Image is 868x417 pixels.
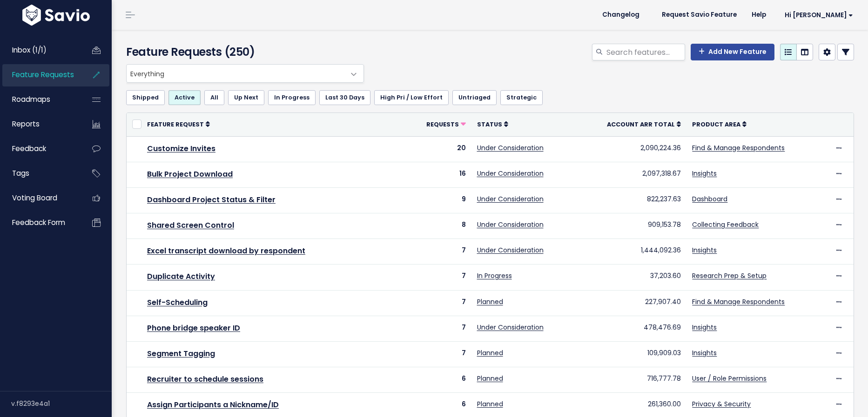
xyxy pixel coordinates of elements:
span: Everything [126,64,364,83]
a: Find & Manage Respondents [692,143,785,152]
a: Bulk Project Download [147,169,233,179]
a: Add New Feature [691,44,774,60]
h4: Feature Requests (250) [126,44,360,60]
td: 6 [408,367,471,393]
td: 7 [408,239,471,265]
a: Under Consideration [477,220,544,229]
a: Account ARR Total [607,119,681,129]
span: Changelog [602,12,639,18]
span: Inbox (1/1) [12,45,47,55]
a: Customize Invites [147,143,215,154]
a: Hi [PERSON_NAME] [774,8,861,22]
a: Roadmaps [2,89,77,110]
span: Feedback form [12,218,65,227]
td: 822,237.63 [581,187,686,213]
td: 909,153.78 [581,213,686,239]
a: Under Consideration [477,245,544,255]
a: Planned [477,297,503,306]
a: Untriaged [452,90,497,105]
td: 2,090,224.36 [581,136,686,162]
td: 2,097,318.67 [581,162,686,187]
a: Request Savio Feature [654,8,744,22]
a: Feature Request [147,119,210,129]
span: Product Area [692,120,740,128]
span: Account ARR Total [607,120,675,128]
td: 37,203.60 [581,265,686,290]
td: 20 [408,136,471,162]
a: Find & Manage Respondents [692,297,785,306]
a: Privacy & Security [692,399,751,409]
a: Voting Board [2,187,77,209]
a: Planned [477,348,503,357]
a: Insights [692,245,717,255]
a: Under Consideration [477,143,544,152]
td: 16 [408,162,471,187]
a: Reports [2,113,77,135]
a: Dashboard [692,194,727,204]
span: Voting Board [12,193,57,203]
a: Product Area [692,119,747,129]
a: Feedback [2,138,77,159]
a: Assign Participants a Nickname/ID [147,399,279,410]
a: Feedback form [2,212,77,233]
a: Excel transcript download by respondent [147,245,305,256]
a: Last 30 Days [319,90,370,105]
span: Status [477,120,502,128]
a: Recruiter to schedule sessions [147,374,263,384]
a: Phone bridge speaker ID [147,323,240,333]
a: Feature Requests [2,64,77,86]
td: 7 [408,316,471,341]
a: Status [477,119,508,129]
a: Under Consideration [477,323,544,332]
td: 716,777.78 [581,367,686,393]
a: Research Prep & Setup [692,271,767,280]
td: 7 [408,290,471,316]
a: All [204,90,224,105]
a: Requests [426,119,466,129]
a: Duplicate Activity [147,271,215,282]
td: 7 [408,342,471,367]
span: Roadmaps [12,94,50,104]
td: 9 [408,187,471,213]
span: Feature Request [147,120,204,128]
a: Inbox (1/1) [2,40,77,61]
a: Self-Scheduling [147,297,208,308]
span: Reports [12,119,40,129]
a: High Pri / Low Effort [374,90,449,105]
a: Under Consideration [477,194,544,204]
span: Everything [127,65,345,82]
a: Collecting Feedback [692,220,759,229]
a: Insights [692,323,717,332]
td: 7 [408,265,471,290]
span: Hi [PERSON_NAME] [785,12,853,19]
a: In Progress [268,90,316,105]
a: User / Role Permissions [692,374,767,383]
a: Insights [692,169,717,178]
img: logo-white.9d6f32f41409.svg [20,5,92,26]
a: Help [744,8,774,22]
ul: Filter feature requests [126,90,854,105]
a: In Progress [477,271,512,280]
td: 1,444,092.36 [581,239,686,265]
a: Segment Tagging [147,348,215,359]
td: 8 [408,213,471,239]
span: Feature Requests [12,70,74,79]
a: Planned [477,374,503,383]
div: v.f8293e4a1 [11,391,112,416]
a: Shipped [126,90,165,105]
a: Under Consideration [477,169,544,178]
a: Tags [2,163,77,184]
td: 227,907.40 [581,290,686,316]
a: Active [168,90,201,105]
a: Insights [692,348,717,357]
a: Dashboard Project Status & Filter [147,194,276,205]
a: Planned [477,399,503,409]
span: Requests [426,120,459,128]
input: Search features... [606,44,685,60]
span: Feedback [12,144,46,153]
a: Shared Screen Control [147,220,234,231]
a: Up Next [228,90,264,105]
td: 109,909.03 [581,342,686,367]
td: 478,476.69 [581,316,686,341]
span: Tags [12,168,29,178]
